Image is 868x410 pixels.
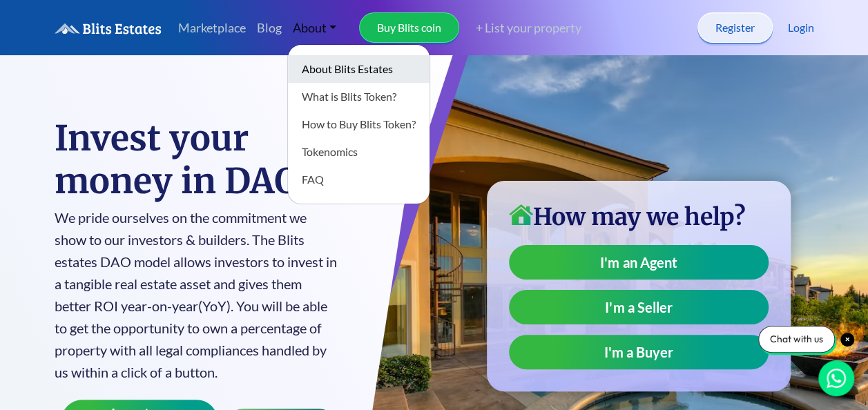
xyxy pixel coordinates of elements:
[288,166,430,193] a: FAQ
[788,19,814,36] a: Login
[758,326,835,353] div: Chat with us
[509,290,769,324] a: I'm a Seller
[55,23,162,35] img: logo.6a08bd47fd1234313fe35534c588d03a.svg
[251,13,287,43] a: Blog
[697,12,773,43] a: Register
[287,13,343,43] a: About
[459,19,581,37] a: + List your property
[55,117,338,203] h1: Invest your money in DAO
[173,13,251,43] a: Marketplace
[55,206,338,383] p: We pride ourselves on the commitment we show to our investors & builders. The Blits estates DAO m...
[288,83,430,110] a: What is Blits Token?
[359,12,459,43] a: Buy Blits coin
[509,203,769,231] h3: How may we help?
[509,335,769,369] a: I'm a Buyer
[287,44,430,204] div: About
[288,138,430,166] a: Tokenomics
[509,245,769,280] a: I'm an Agent
[288,55,430,83] a: About Blits Estates
[288,110,430,138] a: How to Buy Blits Token?
[509,204,533,225] img: home-icon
